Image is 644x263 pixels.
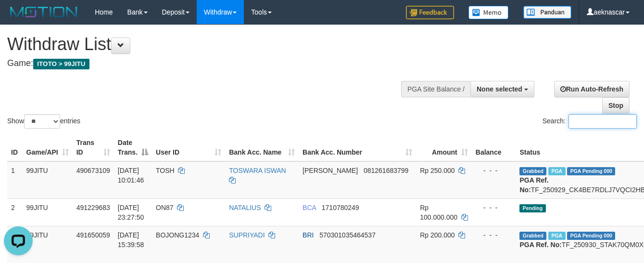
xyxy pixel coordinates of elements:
[7,134,23,161] th: ID
[118,231,144,249] span: [DATE] 15:39:58
[7,59,420,68] h4: Game:
[420,167,455,174] span: Rp 250.000
[118,167,144,184] span: [DATE] 10:01:46
[7,114,80,129] label: Show entries
[519,232,546,240] span: Grabbed
[118,204,144,221] span: [DATE] 23:27:50
[4,4,33,33] button: Open LiveChat chat widget
[477,85,522,93] span: None selected
[420,231,455,239] span: Rp 200.000
[76,167,110,174] span: 490673109
[7,198,23,226] td: 2
[225,134,299,161] th: Bank Acc. Name: activate to sort column ascending
[24,114,60,129] select: Showentries
[468,6,509,19] img: Button%20Memo.svg
[548,232,565,240] span: Marked by aekrubicon
[567,232,615,240] span: PGA Pending
[476,230,512,240] div: - - -
[23,226,73,263] td: 99JITU
[156,231,199,239] span: BOJONG1234
[229,167,286,174] a: TOSWARA ISWAN
[476,166,512,175] div: - - -
[602,97,630,114] a: Stop
[7,35,420,54] h1: Withdraw List
[299,134,416,161] th: Bank Acc. Number: activate to sort column ascending
[76,204,110,211] span: 491229683
[519,204,545,212] span: Pending
[303,167,358,174] span: [PERSON_NAME]
[229,204,261,211] a: NATALIUS
[156,204,174,211] span: ON87
[420,204,457,221] span: Rp 100.000.000
[114,134,152,161] th: Date Trans.: activate to sort column descending
[543,114,637,129] label: Search:
[523,6,571,19] img: panduan.png
[33,59,89,69] span: ITOTO > 99JITU
[7,5,80,19] img: MOTION_logo.png
[73,134,114,161] th: Trans ID: activate to sort column ascending
[554,81,630,97] a: Run Auto-Refresh
[303,231,314,239] span: BRI
[152,134,225,161] th: User ID: activate to sort column ascending
[156,167,175,174] span: TOSH
[519,167,546,175] span: Grabbed
[23,134,73,161] th: Game/API: activate to sort column ascending
[319,231,376,239] span: Copy 570301035464537 to clipboard
[476,203,512,212] div: - - -
[568,114,637,129] input: Search:
[548,167,565,175] span: Marked by aeklambo
[470,81,534,97] button: None selected
[23,198,73,226] td: 99JITU
[401,81,470,97] div: PGA Site Balance /
[519,176,548,194] b: PGA Ref. No:
[7,161,23,199] td: 1
[519,241,561,249] b: PGA Ref. No:
[416,134,472,161] th: Amount: activate to sort column ascending
[76,231,110,239] span: 491650059
[303,204,316,211] span: BCA
[23,161,73,199] td: 99JITU
[229,231,265,239] a: SUPRIYADI
[567,167,615,175] span: PGA Pending
[406,6,454,19] img: Feedback.jpg
[364,167,408,174] span: Copy 081261683799 to clipboard
[472,134,516,161] th: Balance
[322,204,359,211] span: Copy 1710780249 to clipboard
